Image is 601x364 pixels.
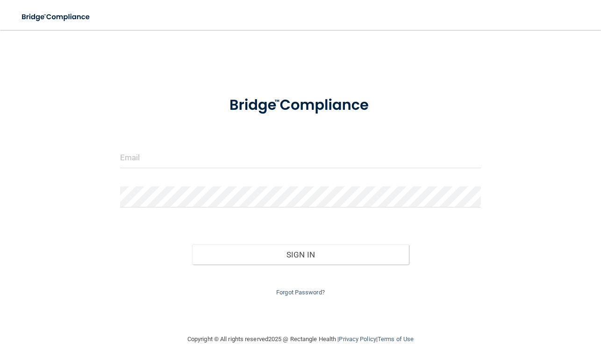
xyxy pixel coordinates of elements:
[120,147,481,168] input: Email
[130,324,471,354] div: Copyright © All rights reserved 2025 @ Rectangle Health | |
[192,244,408,265] button: Sign In
[339,335,376,343] a: Privacy Policy
[378,335,414,343] a: Terms of Use
[214,86,387,125] img: bridge_compliance_login_screen.278c3ca4.svg
[276,289,325,296] a: Forgot Password?
[14,7,99,27] img: bridge_compliance_login_screen.278c3ca4.svg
